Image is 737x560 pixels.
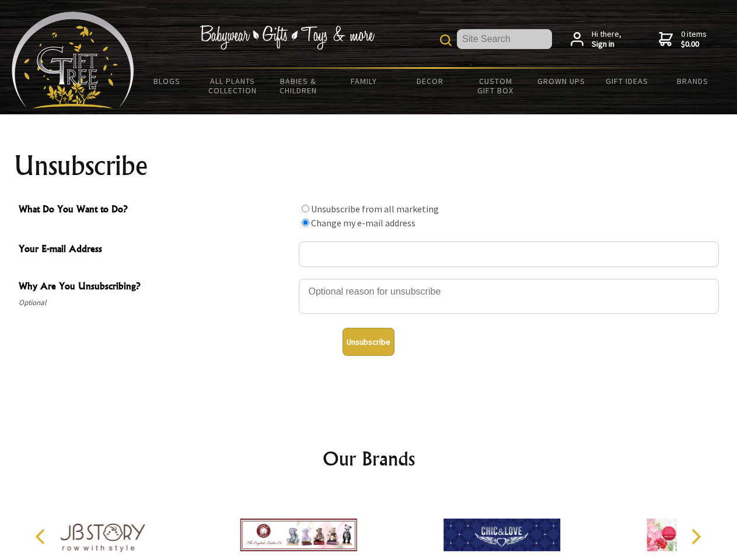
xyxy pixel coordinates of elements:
strong: $0.00 [681,39,707,50]
a: Family [331,69,397,93]
span: Your E-mail Address [19,242,293,258]
textarea: Why Are You Unsubscribing? [299,279,719,314]
button: Previous [29,524,55,549]
input: What Do You Want to Do? [302,205,309,212]
a: Grown Ups [528,69,594,93]
a: Decor [397,69,463,93]
input: Your E-mail Address [299,242,719,267]
span: Hi there, [592,29,621,50]
img: Babywear - Gifts - Toys & more [200,25,375,50]
span: Optional [19,296,293,310]
label: Change my e-mail address [311,217,415,229]
button: Unsubscribe [343,328,394,356]
a: Babies & Children [266,69,331,103]
a: BLOGS [134,69,200,93]
a: All Plants Collection [200,69,266,103]
input: Site Search [457,29,552,49]
a: Brands [660,69,726,93]
span: 0 items [681,29,707,50]
strong: Sign in [592,39,621,50]
a: Custom Gift Box [463,69,529,103]
input: What Do You Want to Do? [302,219,309,226]
a: Hi there,Sign in [571,29,621,50]
span: Why Are You Unsubscribing? [19,279,293,296]
h2: Our Brands [23,444,714,473]
a: Gift Ideas [594,69,660,93]
button: Next [683,524,708,549]
label: Unsubscribe from all marketing [311,203,439,215]
img: Babyware - Gifts - Toys and more... [12,12,134,108]
h1: Unsubscribe [14,152,724,180]
span: What Do You Want to Do? [19,202,293,219]
a: 0 items$0.00 [659,29,707,50]
img: product search [440,34,452,46]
